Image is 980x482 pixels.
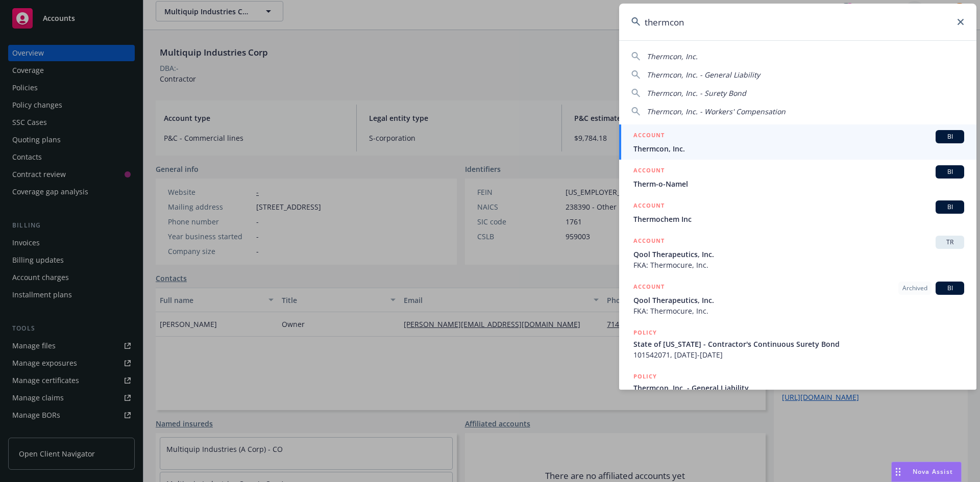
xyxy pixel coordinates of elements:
[619,366,976,410] a: POLICYThermcon, Inc. - General Liability
[619,195,976,230] a: ACCOUNTBIThermochem Inc
[940,238,960,247] span: TR
[619,230,976,276] a: ACCOUNTTRQool Therapeutics, Inc.FKA: Thermocure, Inc.
[633,165,665,177] h5: ACCOUNT
[647,107,786,116] span: Thermcon, Inc. - Workers' Compensation
[633,143,964,154] span: Thermcon, Inc.
[633,295,964,306] span: Qool Therapeutics, Inc.
[940,202,960,212] span: BI
[619,276,976,322] a: ACCOUNTArchivedBIQool Therapeutics, Inc.FKA: Thermocure, Inc.
[902,284,927,293] span: Archived
[619,160,976,195] a: ACCOUNTBITherm-o-Namel
[633,371,657,382] h5: POLICY
[892,462,904,481] div: Drag to move
[633,236,665,248] h5: ACCOUNT
[619,124,976,160] a: ACCOUNTBIThermcon, Inc.
[633,339,964,349] span: State of [US_STATE] - Contractor's Continuous Surety Bond
[647,70,760,80] span: Thermcon, Inc. - General Liability
[633,306,964,316] span: FKA: Thermocure, Inc.
[633,214,964,224] span: Thermochem Inc
[633,130,665,142] h5: ACCOUNT
[633,260,964,270] span: FKA: Thermocure, Inc.
[633,179,964,189] span: Therm-o-Namel
[940,132,960,141] span: BI
[619,4,976,40] input: Search...
[940,167,960,176] span: BI
[940,284,960,293] span: BI
[633,383,964,393] span: Thermcon, Inc. - General Liability
[647,88,746,98] span: Thermcon, Inc. - Surety Bond
[913,467,953,476] span: Nova Assist
[633,200,665,213] h5: ACCOUNT
[633,349,964,360] span: 101542071, [DATE]-[DATE]
[647,52,698,61] span: Thermcon, Inc.
[633,282,665,294] h5: ACCOUNT
[633,327,657,338] h5: POLICY
[891,462,962,482] button: Nova Assist
[633,249,964,260] span: Qool Therapeutics, Inc.
[619,322,976,366] a: POLICYState of [US_STATE] - Contractor's Continuous Surety Bond101542071, [DATE]-[DATE]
